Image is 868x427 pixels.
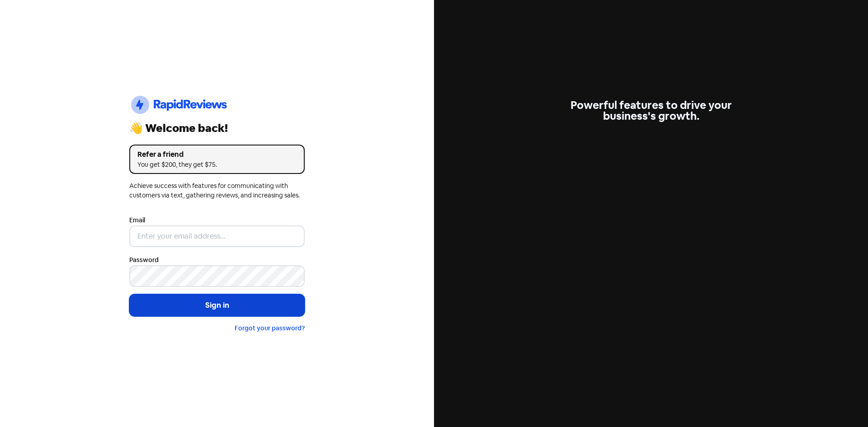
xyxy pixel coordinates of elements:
[129,255,159,265] label: Password
[235,324,305,332] a: Forgot your password?
[129,294,305,317] button: Sign in
[129,123,305,134] div: 👋 Welcome back!
[137,160,297,169] div: You get $200, they get $75.
[129,216,145,225] label: Email
[129,181,305,200] div: Achieve success with features for communicating with customers via text, gathering reviews, and i...
[129,225,305,247] input: Enter your email address...
[137,149,297,160] div: Refer a friend
[563,100,739,122] div: Powerful features to drive your business's growth.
